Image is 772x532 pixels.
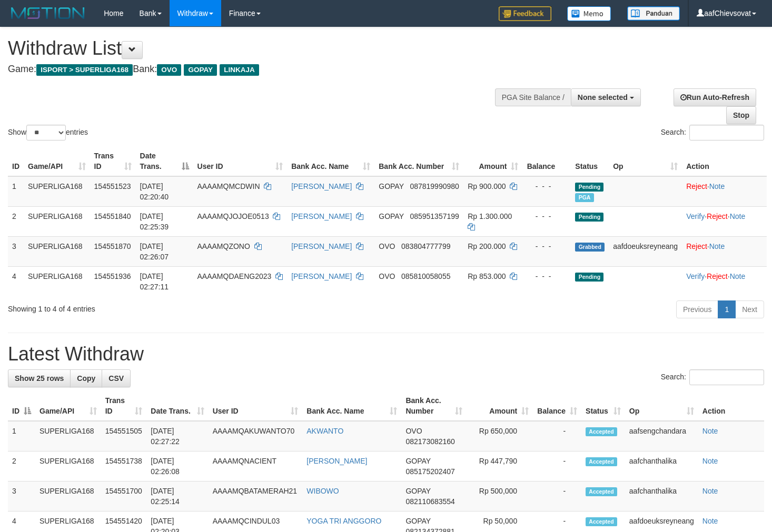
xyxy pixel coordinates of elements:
span: AAAAMQMCDWIN [197,182,260,190]
a: Copy [70,369,102,387]
img: panduan.png [627,6,680,21]
td: AAAAMQNACIENT [209,451,303,481]
span: [DATE] 02:25:39 [140,212,169,231]
span: Copy 085175202407 to clipboard [405,467,454,476]
td: 1 [8,421,35,451]
th: Amount: activate to sort column ascending [467,391,533,421]
td: · · [682,206,767,236]
th: ID: activate to sort column descending [8,391,35,421]
td: SUPERLIGA168 [24,236,90,266]
span: AAAAMQDAENG2023 [197,272,272,280]
span: ISPORT > SUPERLIGA168 [36,64,133,76]
img: Feedback.jpg [499,6,551,21]
td: 154551505 [101,421,147,451]
span: Accepted [586,487,617,496]
a: Verify [686,212,705,220]
span: Copy 085951357199 to clipboard [410,212,459,220]
th: Status: activate to sort column ascending [581,391,625,421]
span: AAAAMQJOJOE0513 [197,212,269,220]
a: Note [730,212,746,220]
span: OVO [157,64,181,76]
th: Date Trans.: activate to sort column descending [136,146,193,176]
span: Pending [575,183,603,192]
td: [DATE] 02:26:08 [146,451,208,481]
img: MOTION_logo.png [8,5,88,21]
th: Op: activate to sort column ascending [609,146,682,176]
td: AAAAMQBATAMERAH21 [209,481,303,511]
label: Search: [661,125,764,140]
img: Button%20Memo.svg [567,6,611,21]
td: SUPERLIGA168 [24,266,90,296]
td: · [682,236,767,266]
span: Pending [575,213,603,222]
span: Grabbed [575,243,605,252]
a: Note [709,182,725,190]
div: - - - [527,211,567,222]
th: Action [698,391,764,421]
td: [DATE] 02:27:22 [146,421,208,451]
span: Accepted [586,517,617,526]
td: Rp 447,790 [467,451,533,481]
a: Note [702,487,718,495]
a: 1 [718,300,736,318]
span: OVO [379,272,395,280]
h1: Withdraw List [8,38,504,59]
span: Pending [575,273,603,282]
th: User ID: activate to sort column ascending [209,391,303,421]
span: [DATE] 02:20:40 [140,182,169,201]
a: [PERSON_NAME] [291,182,352,190]
h1: Latest Withdraw [8,344,764,365]
select: Showentries [26,125,66,140]
th: Amount: activate to sort column ascending [463,146,522,176]
a: Reject [707,212,728,220]
span: GOPAY [184,64,217,76]
td: aafchanthalika [625,481,698,511]
td: aafdoeuksreyneang [609,236,682,266]
td: · · [682,266,767,296]
a: Note [709,242,725,250]
span: CSV [108,374,124,383]
span: Rp 1.300.000 [468,212,512,220]
td: · [682,176,767,207]
td: aafchanthalika [625,451,698,481]
div: PGA Site Balance / [495,88,571,106]
span: Copy 082173082160 to clipboard [405,437,454,446]
th: ID [8,146,24,176]
th: Balance [522,146,571,176]
td: 3 [8,481,35,511]
div: - - - [527,271,567,282]
th: Bank Acc. Name: activate to sort column ascending [287,146,374,176]
td: Rp 500,000 [467,481,533,511]
span: Show 25 rows [15,374,64,383]
th: Status [571,146,609,176]
span: Copy 085810058055 to clipboard [401,272,450,280]
td: SUPERLIGA168 [35,421,101,451]
div: - - - [527,241,567,252]
td: 2 [8,451,35,481]
input: Search: [689,125,764,140]
h4: Game: Bank: [8,64,504,75]
span: 154551523 [94,182,131,190]
a: Reject [707,272,728,280]
a: Stop [726,106,756,124]
div: - - - [527,181,567,192]
span: Marked by aafsengchandara [575,193,593,202]
span: None selected [578,93,628,102]
th: Op: activate to sort column ascending [625,391,698,421]
td: AAAAMQAKUWANTO70 [209,421,303,451]
a: Reject [686,242,707,250]
a: Show 25 rows [8,369,71,387]
td: Rp 650,000 [467,421,533,451]
span: GOPAY [379,212,403,220]
span: GOPAY [405,487,430,495]
th: User ID: activate to sort column ascending [193,146,288,176]
th: Trans ID: activate to sort column ascending [101,391,147,421]
td: SUPERLIGA168 [35,481,101,511]
th: Date Trans.: activate to sort column ascending [146,391,208,421]
td: 154551700 [101,481,147,511]
span: Copy [77,374,95,383]
span: 154551840 [94,212,131,220]
a: [PERSON_NAME] [306,457,367,465]
td: [DATE] 02:25:14 [146,481,208,511]
td: 1 [8,176,24,207]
